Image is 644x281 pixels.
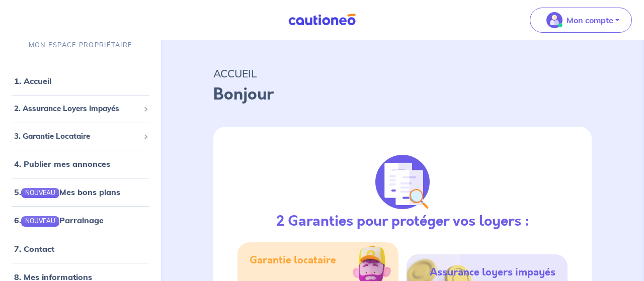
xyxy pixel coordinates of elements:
[530,8,632,33] button: illu_account_valid_menu.svgMon compte
[276,213,529,230] h3: 2 Garanties pour protéger vos loyers :
[14,103,139,115] span: 2. Assurance Loyers Impayés
[14,244,54,254] a: 7. Contact
[4,127,157,146] div: 3. Garantie Locataire
[4,210,157,230] div: 6.NOUVEAUParrainage
[14,187,120,197] a: 5.NOUVEAUMes bons plans
[4,99,157,119] div: 2. Assurance Loyers Impayés
[250,254,336,266] h5: Garantie locataire
[14,76,51,86] a: 1. Accueil
[375,155,430,209] img: justif-loupe
[430,266,555,278] h5: Assurance loyers impayés
[4,154,157,174] div: 4. Publier mes annonces
[284,14,360,26] img: Cautioneo
[29,40,132,50] p: MON ESPACE PROPRIÉTAIRE
[546,12,562,28] img: illu_account_valid_menu.svg
[14,215,104,225] a: 6.NOUVEAUParrainage
[4,182,157,202] div: 5.NOUVEAUMes bons plans
[213,82,592,107] p: Bonjour
[14,131,139,142] span: 3. Garantie Locataire
[567,14,613,26] p: Mon compte
[4,239,157,259] div: 7. Contact
[14,159,110,169] a: 4. Publier mes annonces
[213,64,592,82] p: ACCUEIL
[4,71,157,91] div: 1. Accueil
